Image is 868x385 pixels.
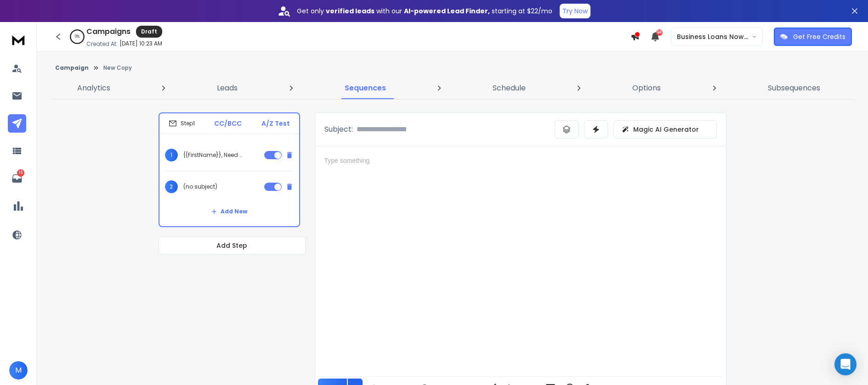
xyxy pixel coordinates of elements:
[834,353,857,375] div: Open Intercom Messenger
[633,125,699,134] p: Magic AI Generator
[159,236,306,255] button: Add Step
[183,183,217,190] p: (no subject)
[656,29,663,36] span: 50
[774,28,852,46] button: Get Free Credits
[345,83,386,94] p: Sequences
[487,77,531,99] a: Schedule
[165,149,178,162] span: 1
[75,34,79,39] p: 0 %
[136,26,162,38] div: Draft
[159,112,300,227] li: Step1CC/BCCA/Z Test1{{FirstName}}, Need Easy Access To Working Capital?2(no subject)Add New
[768,83,820,94] p: Subsequences
[677,32,752,41] p: Business Loans Now ([PERSON_NAME])
[562,6,588,16] p: Try Now
[103,64,132,72] p: New Copy
[762,77,826,99] a: Subsequences
[86,26,130,37] h1: Campaigns
[324,124,353,135] p: Subject:
[211,77,243,99] a: Leads
[183,151,242,159] p: {{FirstName}}, Need Easy Access To Working Capital?
[86,40,118,48] p: Created At:
[204,202,255,221] button: Add New
[627,77,666,99] a: Options
[169,119,195,128] div: Step 1
[326,6,374,16] strong: verified leads
[493,83,526,94] p: Schedule
[339,77,391,99] a: Sequences
[632,83,661,94] p: Options
[72,77,116,99] a: Analytics
[613,120,717,139] button: Magic AI Generator
[165,180,178,193] span: 2
[297,6,552,16] p: Get only with our starting at $22/mo
[261,119,290,128] p: A/Z Test
[77,83,110,94] p: Analytics
[560,4,590,18] button: Try Now
[404,6,490,16] strong: AI-powered Lead Finder,
[119,40,162,47] p: [DATE] 10:23 AM
[793,32,845,41] p: Get Free Credits
[17,169,24,177] p: 15
[9,361,28,379] button: M
[8,169,26,188] a: 15
[55,64,89,72] button: Campaign
[214,119,242,128] p: CC/BCC
[217,83,238,94] p: Leads
[9,31,28,48] img: logo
